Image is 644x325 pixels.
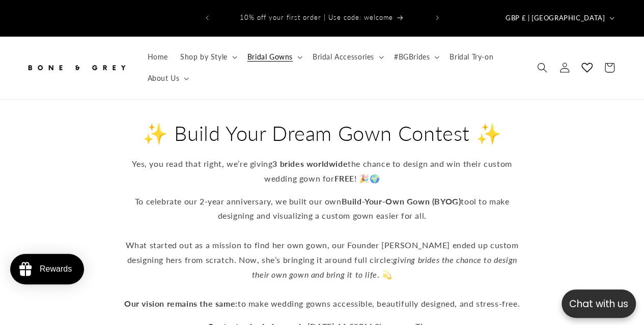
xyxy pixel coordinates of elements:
div: Rewards [40,264,72,274]
button: Open chatbox [562,289,636,318]
button: Next announcement [426,8,449,27]
a: Home [142,46,174,68]
summary: About Us [142,68,193,89]
button: Previous announcement [196,8,218,27]
span: Bridal Try-on [450,52,493,62]
p: Yes, you read that right, we’re giving the chance to design and win their custom wedding gown for... [124,157,521,186]
summary: Bridal Gowns [241,46,306,68]
span: Bridal Accessories [313,52,374,62]
span: Bridal Gowns [247,52,293,62]
strong: FREE [334,173,354,183]
summary: Shop by Style [174,46,241,68]
summary: Search [531,56,553,79]
p: Chat with us [562,297,636,311]
span: About Us [148,74,180,83]
span: GBP £ | [GEOGRAPHIC_DATA] [506,13,605,23]
strong: worldwide [306,159,348,168]
a: Bone and Grey Bridal [22,52,131,82]
strong: 3 brides [272,159,304,168]
a: Bridal Try-on [443,46,499,68]
span: Shop by Style [180,52,228,62]
img: Bone and Grey Bridal [25,56,127,79]
strong: Build-Your-Own Gown (BYOG) [342,196,461,206]
span: Home [148,52,168,62]
summary: #BGBrides [388,46,443,68]
em: giving brides the chance to design their own gown and bring it to life [252,255,517,279]
span: 10% off your first order | Use code: welcome [240,13,393,21]
h2: ✨ Build Your Dream Gown Contest ✨ [124,120,521,146]
summary: Bridal Accessories [306,46,388,68]
span: #BGBrides [394,52,430,62]
button: GBP £ | [GEOGRAPHIC_DATA] [499,8,619,27]
strong: Our vision remains the same: [124,299,238,308]
p: To celebrate our 2-year anniversary, we built our own tool to make designing and visualizing a cu... [124,194,521,311]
